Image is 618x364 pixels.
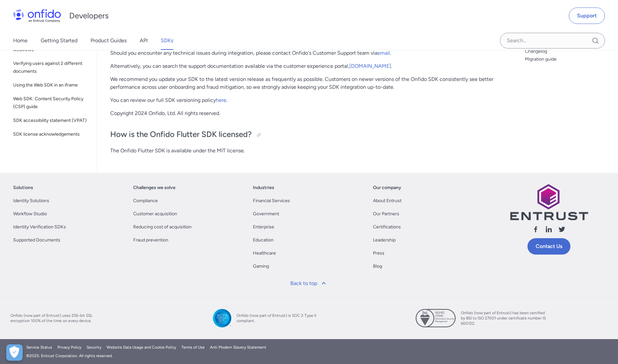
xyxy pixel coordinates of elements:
[532,225,540,233] svg: Follow us facebook
[110,96,506,104] p: You can review our full SDK versioning policy .
[373,249,384,257] a: Press
[110,129,506,140] h2: How is the Onfido Flutter SDK licensed?
[69,10,109,21] h1: Developers
[253,262,269,270] a: Gaming
[6,344,23,361] div: Cookie Preferences
[373,223,401,231] a: Certifications
[91,31,127,50] a: Product Guides
[213,309,231,327] img: SOC 2 Type II compliant
[133,223,192,231] a: Reducing cost of acquisition
[253,184,274,192] a: Industries
[253,236,274,244] a: Education
[107,344,176,350] a: Website Data Usage and Cookie Policy
[237,313,322,323] span: Onfido (now part of Entrust) is SOC 2 Type II compliant.
[373,197,402,205] a: About Entrust
[133,210,177,218] a: Customer acquisition
[525,48,613,55] a: Changelog
[10,114,92,127] a: SDK accessibility statement (VPAT)
[545,225,553,236] a: Follow us linkedin
[87,344,101,350] a: Security
[110,109,506,117] p: Copyright 2024 Onfido, Ltd. All rights reserved.
[253,197,290,205] a: Financial Services
[133,184,175,192] a: Challenges we solve
[41,31,77,50] a: Getting Started
[26,353,592,359] div: © 2025 . Entrust Corporation. All rights reserved.
[10,79,92,92] a: Using the Web SDK in an iframe
[500,33,605,48] input: Onfido search input field
[509,184,588,220] img: Entrust logo
[416,309,456,327] img: ISO 27001 certified
[133,197,158,205] a: Compliance
[545,225,553,233] svg: Follow us linkedin
[13,117,89,125] span: SDK accessibility statement (VPAT)
[253,210,279,218] a: Government
[13,197,49,205] a: Identity Solutions
[10,313,96,323] span: Onfido (now part of Entrust) uses 256-bit SSL encryption 100% of the time on every device.
[26,344,52,350] a: Service Status
[373,236,396,244] a: Leadership
[10,92,92,113] a: Web SDK: Content Security Policy (CSP) guide
[13,60,89,75] span: Verifying users against 2 different documents
[13,223,66,231] a: Identity Verification SDKs
[13,9,61,22] img: Onfido Logo
[253,249,276,257] a: Healthcare
[558,225,566,236] a: Follow us X (Twitter)
[133,236,168,244] a: Fraud prevention
[13,130,89,138] span: SDK license acknowledgements
[13,236,60,244] a: Supported Documents
[181,344,205,350] a: Terms of Use
[110,49,506,57] p: Should you encounter any technical issues during integration, please contact Onfido's Customer Su...
[13,95,89,111] span: Web SDK: Content Security Policy (CSP) guide
[569,8,605,24] a: Support
[532,225,540,236] a: Follow us facebook
[13,31,28,50] a: Home
[461,310,546,326] span: Onfido (now part of Entrust) has been certified by BSI to ISO 27001 under certificate number IS 6...
[377,50,390,56] a: email
[373,210,399,218] a: Our Partners
[558,225,566,233] svg: Follow us X (Twitter)
[57,344,81,350] a: Privacy Policy
[253,223,274,231] a: Enterprise
[349,63,391,69] a: [DOMAIN_NAME]
[110,62,506,70] p: Alternatively, you can search the support documentation available via the customer experience por...
[140,31,148,50] a: API
[13,81,89,89] span: Using the Web SDK in an iframe
[286,276,332,291] a: Back to top
[216,97,226,103] a: here
[110,75,506,91] p: We recommend you update your SDK to the latest version release as frequently as possible. Custome...
[210,344,266,350] a: Anti Modern Slavery Statement
[10,57,92,78] a: Verifying users against 2 different documents
[13,184,33,192] a: Solutions
[161,31,173,50] a: SDKs
[525,55,613,63] a: Migration guide
[373,262,382,270] a: Blog
[527,238,570,255] a: Contact Us
[13,210,47,218] a: Workflow Studio
[6,344,23,361] button: Open Preferences
[110,147,506,155] p: The Onfido Flutter SDK is available under the MIT license.
[10,128,92,141] a: SDK license acknowledgements
[373,184,401,192] a: Our company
